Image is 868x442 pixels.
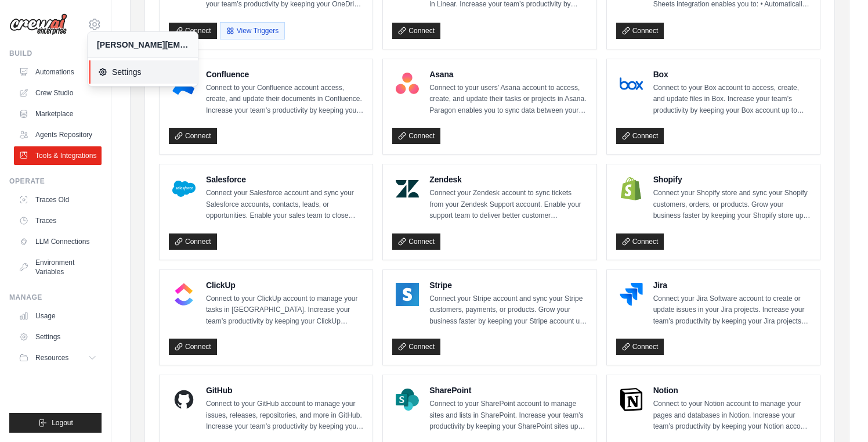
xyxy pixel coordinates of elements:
[653,69,811,80] h4: Box
[616,23,664,39] a: Connect
[429,82,587,117] p: Connect to your users’ Asana account to access, create, and update their tasks or projects in Asa...
[14,328,102,346] a: Settings
[206,174,363,185] h4: Salesforce
[14,253,102,281] a: Environment Variables
[35,353,68,362] span: Resources
[616,339,664,355] a: Connect
[653,279,811,291] h4: Jira
[616,128,664,144] a: Connect
[206,69,363,80] h4: Confluence
[429,398,587,433] p: Connect to your SharePoint account to manage sites and lists in SharePoint. Increase your team’s ...
[616,233,664,250] a: Connect
[206,188,363,222] p: Connect your Salesforce account and sync your Salesforce accounts, contacts, leads, or opportunit...
[653,82,811,117] p: Connect to your Box account to access, create, and update files in Box. Increase your team’s prod...
[14,63,102,81] a: Automations
[429,384,587,396] h4: SharePoint
[169,339,217,355] a: Connect
[392,128,440,144] a: Connect
[206,279,363,291] h4: ClickUp
[172,283,196,306] img: ClickUp Logo
[14,307,102,325] a: Usage
[169,23,217,39] a: Connect
[392,339,440,355] a: Connect
[9,293,102,302] div: Manage
[172,388,196,411] img: GitHub Logo
[653,384,811,396] h4: Notion
[9,177,102,186] div: Operate
[206,82,363,117] p: Connect to your Confluence account access, create, and update their documents in Confluence. Incr...
[620,388,643,411] img: Notion Logo
[429,293,587,328] p: Connect your Stripe account and sync your Stripe customers, payments, or products. Grow your busi...
[14,232,102,251] a: LLM Connections
[14,125,102,144] a: Agents Repository
[169,128,217,144] a: Connect
[98,66,190,78] span: Settings
[392,23,440,39] a: Connect
[9,413,102,433] button: Logout
[653,293,811,328] p: Connect your Jira Software account to create or update issues in your Jira projects. Increase you...
[396,177,419,200] img: Zendesk Logo
[396,388,419,411] img: SharePoint Logo
[620,283,643,306] img: Jira Logo
[14,105,102,123] a: Marketplace
[14,348,102,367] button: Resources
[653,398,811,433] p: Connect to your Notion account to manage your pages and databases in Notion. Increase your team’s...
[396,283,419,306] img: Stripe Logo
[206,384,363,396] h4: GitHub
[14,211,102,230] a: Traces
[620,177,643,200] img: Shopify Logo
[14,146,102,165] a: Tools & Integrations
[52,418,73,427] span: Logout
[653,174,811,185] h4: Shopify
[392,233,440,250] a: Connect
[9,13,67,35] img: Logo
[97,39,189,51] div: [PERSON_NAME][EMAIL_ADDRESS][PERSON_NAME][PERSON_NAME][DOMAIN_NAME]
[429,279,587,291] h4: Stripe
[89,60,199,84] a: Settings
[169,233,217,250] a: Connect
[620,72,643,95] img: Box Logo
[206,398,363,433] p: Connect to your GitHub account to manage your issues, releases, repositories, and more in GitHub....
[14,84,102,102] a: Crew Studio
[429,69,587,80] h4: Asana
[172,177,196,200] img: Salesforce Logo
[396,72,419,95] img: Asana Logo
[9,49,102,58] div: Build
[14,191,102,209] a: Traces Old
[653,188,811,222] p: Connect your Shopify store and sync your Shopify customers, orders, or products. Grow your busine...
[220,22,285,39] button: View Triggers
[429,188,587,222] p: Connect your Zendesk account to sync tickets from your Zendesk Support account. Enable your suppo...
[206,293,363,328] p: Connect to your ClickUp account to manage your tasks in [GEOGRAPHIC_DATA]. Increase your team’s p...
[429,174,587,185] h4: Zendesk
